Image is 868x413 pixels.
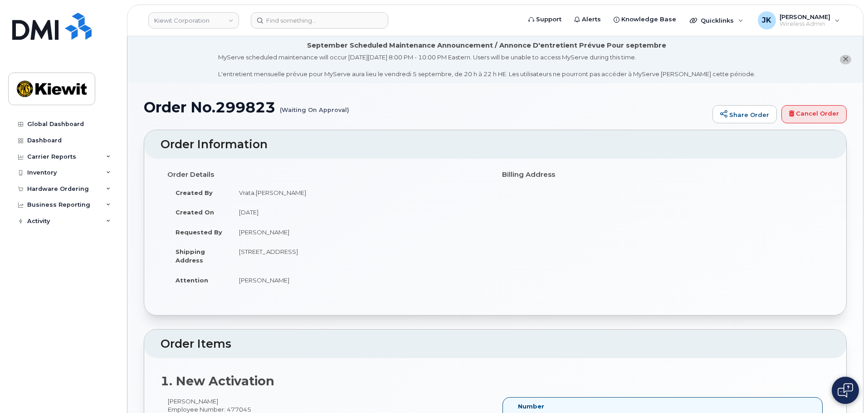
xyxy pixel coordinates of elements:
[144,99,708,115] h1: Order No.299823
[781,105,847,123] a: Cancel Order
[161,338,830,350] h2: Order Items
[502,171,823,179] h4: Billing Address
[231,183,488,203] td: Vrata.[PERSON_NAME]
[161,374,274,389] strong: 1. New Activation
[307,41,666,50] div: September Scheduled Maintenance Announcement / Annonce D'entretient Prévue Pour septembre
[161,138,830,151] h2: Order Information
[231,242,488,270] td: [STREET_ADDRESS]
[218,53,756,78] div: MyServe scheduled maintenance will occur [DATE][DATE] 8:00 PM - 10:00 PM Eastern. Users will be u...
[168,406,251,413] span: Employee Number: 477045
[231,202,488,222] td: [DATE]
[518,402,544,411] label: Number
[176,228,222,236] strong: Requested By
[176,277,208,284] strong: Attention
[712,105,777,123] a: Share Order
[231,270,488,290] td: [PERSON_NAME]
[838,383,853,398] img: Open chat
[231,222,488,242] td: [PERSON_NAME]
[167,171,488,179] h4: Order Details
[176,248,205,264] strong: Shipping Address
[176,189,213,196] strong: Created By
[840,55,851,64] button: close notification
[280,99,349,113] small: (Waiting On Approval)
[176,209,214,216] strong: Created On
